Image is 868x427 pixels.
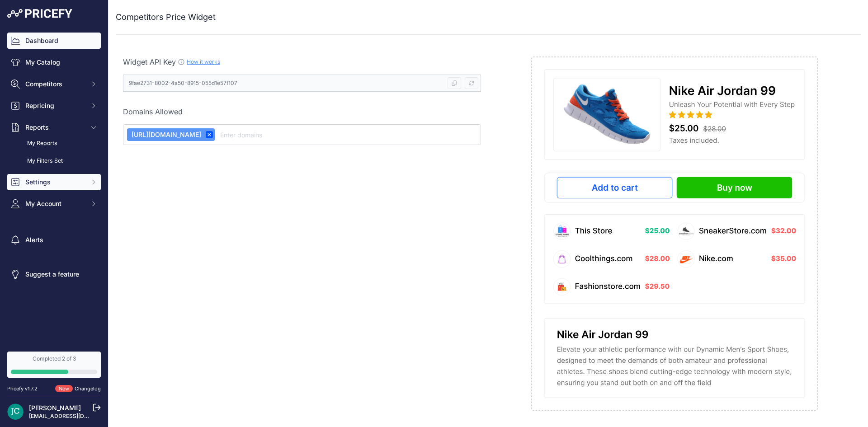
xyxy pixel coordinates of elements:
a: Suggest a feature [7,266,101,282]
img: Pricefy Logo [7,9,72,18]
button: Repricing [7,98,101,114]
a: Completed 2 of 3 [7,352,101,378]
input: Enter domains [218,129,477,140]
a: Dashboard [7,33,101,49]
span: Domains Allowed [123,107,183,116]
span: Reports [25,123,85,132]
button: Reports [7,119,101,136]
button: Settings [7,174,101,190]
span: New [55,385,73,393]
span: Competitors [25,80,85,89]
nav: Sidebar [7,33,101,341]
a: My Filters Set [7,153,101,169]
span: My Account [25,199,85,208]
div: Completed 2 of 3 [11,355,97,362]
a: How it works [187,58,220,65]
span: [URL][DOMAIN_NAME] [129,130,201,139]
button: Competitors [7,76,101,92]
a: Changelog [75,385,101,392]
span: Settings [25,178,85,187]
h2: Competitors Price Widget [116,11,216,23]
div: Pricefy v1.7.2 [7,385,38,393]
a: My Catalog [7,54,101,70]
a: My Reports [7,136,101,151]
button: My Account [7,196,101,212]
a: Alerts [7,232,101,248]
span: Widget API Key [123,57,176,66]
a: [EMAIL_ADDRESS][DOMAIN_NAME] [29,413,123,419]
a: [PERSON_NAME] [29,404,81,412]
span: Repricing [25,101,85,110]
